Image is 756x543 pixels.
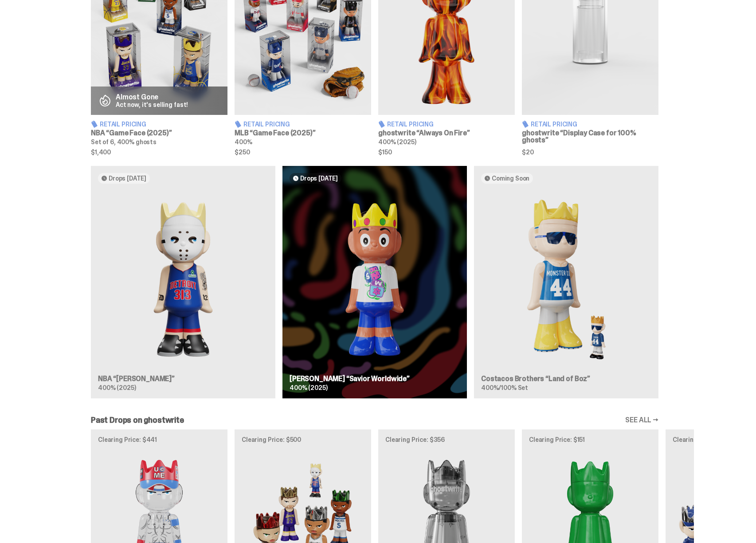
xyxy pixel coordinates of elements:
[385,437,508,443] p: Clearing Price: $356
[98,375,268,382] h3: NBA “[PERSON_NAME]”
[378,130,515,137] h3: ghostwrite “Always On Fire”
[522,130,658,144] h3: ghostwrite “Display Case for 100% ghosts”
[492,175,529,182] span: Coming Soon
[529,437,651,443] p: Clearing Price: $151
[378,138,416,146] span: 400% (2025)
[481,191,651,368] img: Land of Boz
[300,175,338,182] span: Drops [DATE]
[522,149,658,155] span: $20
[91,166,275,398] a: Drops [DATE] Eminem
[116,94,188,101] p: Almost Gone
[378,149,515,155] span: $150
[91,130,227,137] h3: NBA “Game Face (2025)”
[235,130,371,137] h3: MLB “Game Face (2025)”
[481,384,528,392] span: 400%/100% Set
[235,138,252,146] span: 400%
[290,375,460,382] h3: [PERSON_NAME] “Savior Worldwide”
[91,416,184,424] h2: Past Drops on ghostwrite
[625,417,658,424] a: SEE ALL →
[109,175,146,182] span: Drops [DATE]
[243,121,290,127] span: Retail Pricing
[481,375,651,382] h3: Costacos Brothers “Land of Boz”
[98,437,220,443] p: Clearing Price: $441
[91,138,157,146] span: Set of 6, 400% ghosts
[91,149,227,155] span: $1,400
[100,121,146,127] span: Retail Pricing
[98,191,268,368] img: Eminem
[98,384,136,392] span: 400% (2025)
[116,102,188,108] p: Act now, it's selling fast!
[387,121,434,127] span: Retail Pricing
[290,384,327,392] span: 400% (2025)
[531,121,577,127] span: Retail Pricing
[235,149,371,155] span: $250
[290,191,460,368] img: Savior Worldwide
[242,437,364,443] p: Clearing Price: $500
